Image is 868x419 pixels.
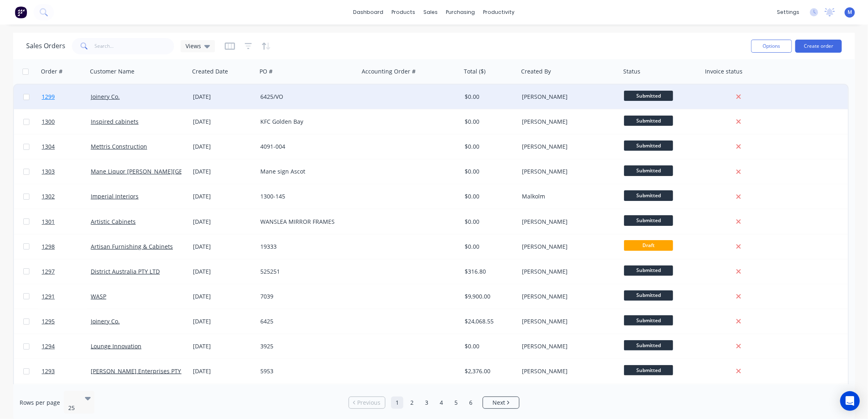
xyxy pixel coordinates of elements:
[42,209,91,234] a: 1301
[624,140,673,151] span: Submitted
[41,67,63,76] div: Order #
[465,143,513,151] div: $0.00
[624,315,673,325] span: Submitted
[624,290,673,301] span: Submitted
[345,397,523,409] ul: Pagination
[193,167,254,176] div: [DATE]
[260,118,351,126] div: KFC Golden Bay
[521,67,551,76] div: Created By
[260,167,351,176] div: Mane sign Ascot
[260,143,351,151] div: 4091-004
[442,6,479,18] div: purchasing
[349,399,385,407] a: Previous page
[42,118,55,126] span: 1300
[522,317,613,325] div: [PERSON_NAME]
[522,143,613,151] div: [PERSON_NAME]
[42,259,91,284] a: 1297
[91,342,141,350] a: Lounge Innovation
[349,6,388,18] a: dashboard
[260,192,351,201] div: 1300-145
[624,365,673,375] span: Submitted
[362,67,416,76] div: Accounting Order #
[91,243,173,250] a: Artisan Furnishing & Cabinets
[465,317,513,325] div: $24,068.55
[42,334,91,359] a: 1294
[840,391,860,411] div: Open Intercom Messenger
[42,184,91,209] a: 1302
[91,167,229,175] a: Mane Liquor [PERSON_NAME][GEOGRAPHIC_DATA]
[42,134,91,159] a: 1304
[522,243,613,251] div: [PERSON_NAME]
[193,243,254,251] div: [DATE]
[260,243,351,251] div: 19333
[391,397,403,409] a: Page 1 is your current page
[91,118,139,125] a: Inspired cabinets
[624,165,673,176] span: Submitted
[193,218,254,226] div: [DATE]
[260,292,351,301] div: 7039
[91,218,136,225] a: Artistic Cabinets
[465,218,513,226] div: $0.00
[479,6,519,18] div: productivity
[260,367,351,375] div: 5953
[358,399,381,407] span: Previous
[522,342,613,350] div: [PERSON_NAME]
[42,292,55,301] span: 1291
[20,399,60,407] span: Rows per page
[42,93,55,101] span: 1299
[42,367,55,375] span: 1293
[465,93,513,101] div: $0.00
[465,367,513,375] div: $2,376.00
[421,397,433,409] a: Page 3
[42,85,91,109] a: 1299
[624,265,673,276] span: Submitted
[260,67,273,76] div: PO #
[623,67,640,76] div: Status
[193,267,254,276] div: [DATE]
[91,292,106,300] a: WASP
[193,292,254,301] div: [DATE]
[42,159,91,184] a: 1303
[91,143,147,150] a: Mettris Construction
[624,190,673,201] span: Submitted
[42,284,91,309] a: 1291
[42,143,55,151] span: 1304
[465,118,513,126] div: $0.00
[260,93,351,101] div: 6425/VO
[260,342,351,350] div: 3925
[751,40,792,53] button: Options
[483,399,519,407] a: Next page
[193,192,254,201] div: [DATE]
[186,42,201,50] span: Views
[91,267,160,275] a: District Australia PTY LTD
[773,6,803,18] div: settings
[388,6,420,18] div: products
[435,397,447,409] a: Page 4
[42,243,55,251] span: 1298
[624,340,673,350] span: Submitted
[192,67,228,76] div: Created Date
[522,118,613,126] div: [PERSON_NAME]
[260,317,351,325] div: 6425
[465,342,513,350] div: $0.00
[91,367,193,375] a: [PERSON_NAME] Enterprises PTY LTD
[450,397,462,409] a: Page 5
[522,367,613,375] div: [PERSON_NAME]
[465,267,513,276] div: $316.80
[193,143,254,151] div: [DATE]
[624,91,673,101] span: Submitted
[91,93,120,100] a: Joinery Co.
[91,317,120,325] a: Joinery Co.
[193,118,254,126] div: [DATE]
[465,397,477,409] a: Page 6
[465,192,513,201] div: $0.00
[522,218,613,226] div: [PERSON_NAME]
[42,317,55,325] span: 1295
[42,167,55,176] span: 1303
[42,192,55,201] span: 1302
[42,309,91,334] a: 1295
[465,292,513,301] div: $9,900.00
[95,38,174,54] input: Search...
[624,116,673,126] span: Submitted
[260,218,351,226] div: WANSLEA MIRROR FRAMES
